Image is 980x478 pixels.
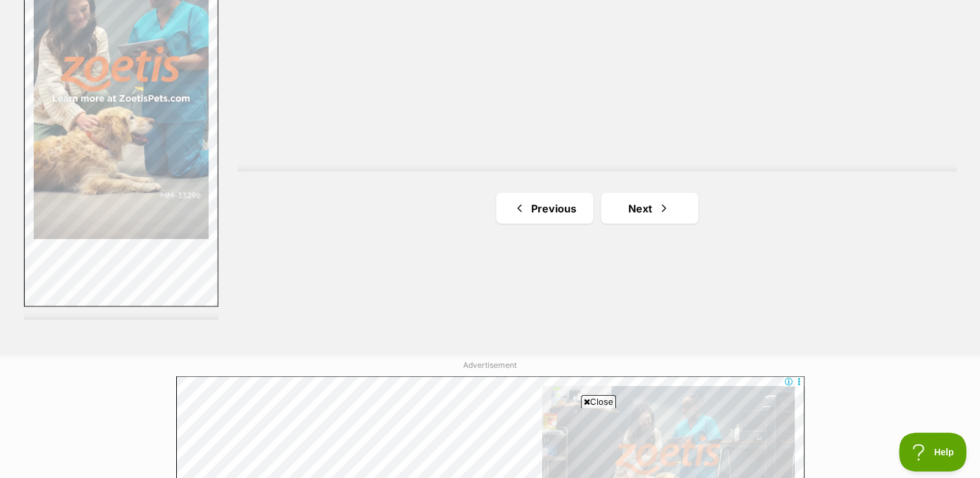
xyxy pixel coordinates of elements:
[601,192,698,223] a: Next page
[176,413,804,472] iframe: Advertisement
[496,192,593,223] a: Previous page
[238,192,957,223] nav: Pagination
[899,433,967,472] iframe: Help Scout Beacon - Open
[581,395,616,408] span: Close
